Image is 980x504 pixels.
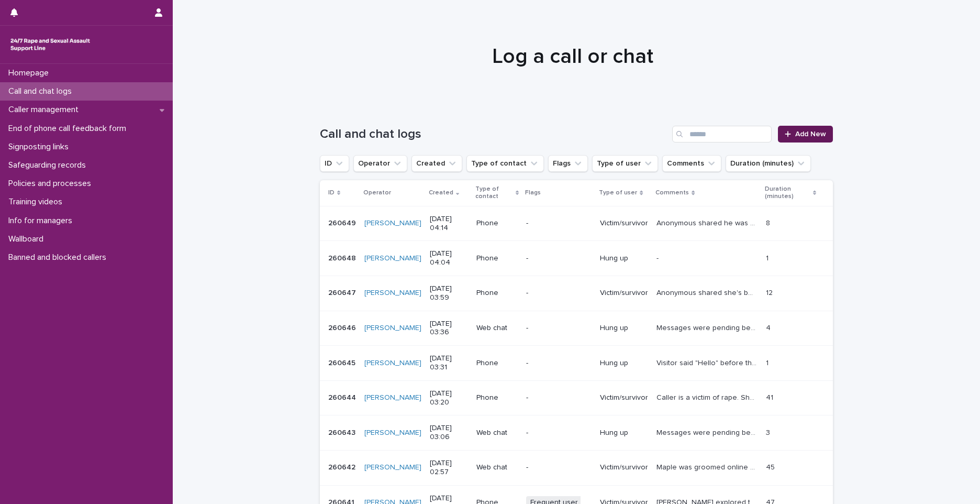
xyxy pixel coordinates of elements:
[599,187,637,199] p: Type of user
[8,34,92,55] img: rhQMoQhaT3yELyF149Cw
[4,68,57,78] p: Homepage
[766,461,777,472] p: 45
[4,234,52,244] p: Wallboard
[4,179,99,189] p: Policies and processes
[726,155,811,172] button: Duration (minutes)
[320,380,833,415] tr: 260644260644 [PERSON_NAME] [DATE] 03:20Phone-Victim/survivorCaller is a victim of rape. She spoke...
[328,287,358,298] p: 260647
[795,130,826,138] span: Add New
[476,463,518,472] p: Web chat
[600,324,648,333] p: Hung up
[656,426,760,437] p: Messages were pending before chat disconnected
[476,324,518,333] p: Web chat
[4,253,115,262] p: Banned and blocked callers
[316,44,829,69] h1: Log a call or chat
[328,391,358,402] p: 260644
[320,450,833,485] tr: 260642260642 [PERSON_NAME] [DATE] 02:57Web chat-Victim/survivorMaple was groomed online as a teen...
[411,155,462,172] button: Created
[320,127,668,142] h1: Call and chat logs
[429,187,453,199] p: Created
[4,86,80,96] p: Call and chat logs
[600,463,648,472] p: Victim/survivor
[328,461,358,472] p: 260642
[600,393,648,402] p: Victim/survivor
[656,461,760,472] p: Maple was groomed online as a teenager. Maple is starting university soon and is feeling anxious ...
[526,393,592,402] p: -
[475,183,514,203] p: Type of contact
[656,252,661,263] p: -
[662,155,721,172] button: Comments
[320,155,349,172] button: ID
[476,219,518,228] p: Phone
[4,105,87,115] p: Caller management
[476,359,518,368] p: Phone
[672,126,772,143] input: Search
[320,206,833,241] tr: 260649260649 [PERSON_NAME] [DATE] 04:14Phone-Victim/survivorAnonymous shared he was abused as a c...
[328,187,335,199] p: ID
[476,429,518,437] p: Web chat
[4,197,71,207] p: Training videos
[476,393,518,402] p: Phone
[766,322,773,333] p: 4
[766,287,775,298] p: 12
[766,252,771,263] p: 1
[766,426,772,437] p: 3
[4,124,135,134] p: End of phone call feedback form
[526,254,592,263] p: -
[778,126,833,143] a: Add New
[4,216,81,226] p: Info for managers
[526,219,592,228] p: -
[364,393,421,402] a: [PERSON_NAME]
[600,219,648,228] p: Victim/survivor
[4,142,77,152] p: Signposting links
[476,289,518,298] p: Phone
[600,254,648,263] p: Hung up
[430,320,468,337] p: [DATE] 03:36
[766,217,772,228] p: 8
[656,391,760,402] p: Caller is a victim of rape. She spoke about having trauma memories. Declined to fill the end feed...
[656,357,760,368] p: Visitor said "Hello" before then hanging up
[364,359,421,368] a: [PERSON_NAME]
[430,459,468,477] p: [DATE] 02:57
[320,346,833,381] tr: 260645260645 [PERSON_NAME] [DATE] 03:31Phone-Hung upVisitor said "Hello" before then hanging upVi...
[766,357,771,368] p: 1
[592,155,658,172] button: Type of user
[328,217,358,228] p: 260649
[430,424,468,442] p: [DATE] 03:06
[526,289,592,298] p: -
[364,429,421,437] a: [PERSON_NAME]
[363,187,391,199] p: Operator
[656,217,760,228] p: Anonymous shared he was abused as a child and gets memories from what happened. Gave emotional su...
[320,241,833,276] tr: 260648260648 [PERSON_NAME] [DATE] 04:04Phone-Hung up-- 11
[430,284,468,302] p: [DATE] 03:59
[430,215,468,233] p: [DATE] 04:14
[655,187,689,199] p: Comments
[320,311,833,346] tr: 260646260646 [PERSON_NAME] [DATE] 03:36Web chat-Hung upMessages were pending before chat disconne...
[526,359,592,368] p: -
[656,322,760,333] p: Messages were pending before chat disconnected
[600,289,648,298] p: Victim/survivor
[328,426,358,437] p: 260643
[328,322,358,333] p: 260646
[600,359,648,368] p: Hung up
[364,324,421,333] a: [PERSON_NAME]
[320,276,833,311] tr: 260647260647 [PERSON_NAME] [DATE] 03:59Phone-Victim/survivorAnonymous shared she's been having lo...
[430,354,468,372] p: [DATE] 03:31
[526,324,592,333] p: -
[526,463,592,472] p: -
[328,357,358,368] p: 260645
[364,463,421,472] a: [PERSON_NAME]
[364,289,421,298] a: [PERSON_NAME]
[656,287,760,298] p: Anonymous shared she's been having lots of nightmares. Gave emotional support and explored ground...
[364,254,421,263] a: [PERSON_NAME]
[4,160,94,170] p: Safeguarding records
[476,254,518,263] p: Phone
[526,429,592,437] p: -
[364,219,421,228] a: [PERSON_NAME]
[430,249,468,267] p: [DATE] 04:04
[600,429,648,437] p: Hung up
[466,155,544,172] button: Type of contact
[353,155,407,172] button: Operator
[766,391,775,402] p: 41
